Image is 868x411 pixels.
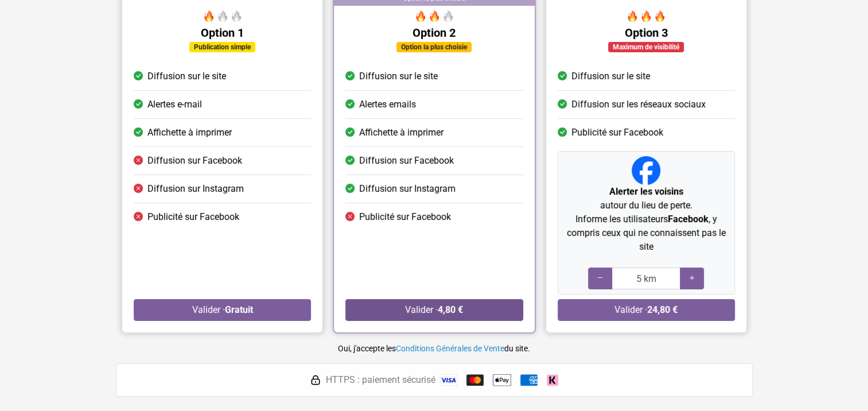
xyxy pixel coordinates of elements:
img: Facebook [632,156,660,185]
span: Diffusion sur Facebook [147,154,242,168]
button: Valider ·Gratuit [134,299,311,321]
img: American Express [520,374,538,386]
span: Publicité sur Facebook [147,210,239,224]
div: Maximum de visibilité [608,42,684,52]
p: Informe les utilisateurs , y compris ceux qui ne connaissent pas le site [562,212,729,254]
span: Publicité sur Facebook [571,126,663,139]
img: HTTPS : paiement sécurisé [310,374,321,386]
div: Option la plus choisie [396,42,472,52]
h5: Option 2 [345,26,523,40]
span: Affichette à imprimer [359,126,443,139]
a: Conditions Générales de Vente [396,344,504,353]
strong: Facebook [667,214,708,224]
span: Alertes e-mail [147,98,202,111]
img: Visa [440,374,457,386]
h5: Option 3 [557,26,734,40]
img: Klarna [547,374,558,386]
span: Affichette à imprimer [147,126,232,139]
span: Diffusion sur le site [359,69,438,83]
strong: 24,80 € [647,304,678,315]
span: Publicité sur Facebook [359,210,451,224]
span: Alertes emails [359,98,416,111]
span: Diffusion sur le site [571,69,649,83]
button: Valider ·4,80 € [345,299,523,321]
button: Valider ·24,80 € [557,299,734,321]
span: Diffusion sur Facebook [359,154,454,168]
span: HTTPS : paiement sécurisé [326,373,435,387]
strong: Alerter les voisins [609,186,683,197]
span: Diffusion sur Instagram [147,182,244,196]
strong: 4,80 € [438,304,463,315]
small: Oui, j'accepte les du site. [338,344,530,353]
span: Diffusion sur Instagram [359,182,456,196]
div: Publication simple [189,42,255,52]
img: Mastercard [466,374,484,386]
span: Diffusion sur le site [147,69,226,83]
span: Diffusion sur les réseaux sociaux [571,98,705,111]
h5: Option 1 [134,26,311,40]
strong: Gratuit [224,304,252,315]
p: autour du lieu de perte. [562,185,729,212]
img: Apple Pay [493,371,511,389]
